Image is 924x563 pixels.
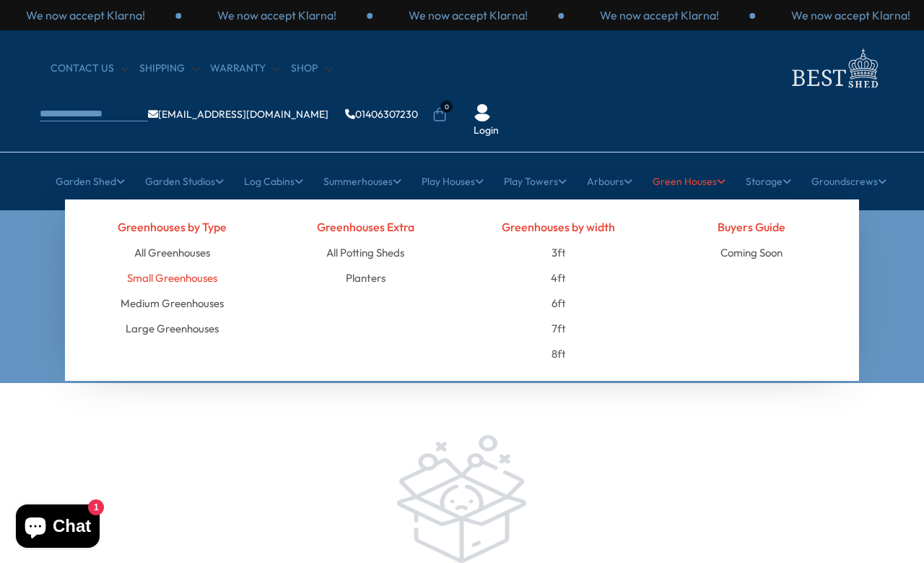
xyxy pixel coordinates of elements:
[291,61,332,76] a: Shop
[121,291,224,316] a: Medium Greenhouses
[440,100,453,113] span: 0
[145,163,224,199] a: Garden Studios
[746,163,791,199] a: Storage
[323,163,401,199] a: Summerhouses
[783,45,884,92] img: logo
[51,61,128,76] a: CONTACT US
[56,163,125,199] a: Garden Shed
[139,61,199,76] a: Shipping
[791,7,910,23] p: We now accept Klarna!
[422,163,484,199] a: Play Houses
[653,163,725,199] a: Green Houses
[326,240,404,265] a: All Potting Sheds
[12,504,104,551] inbox-online-store-chat: Shopify online store chat
[217,7,336,23] p: We now accept Klarna!
[473,214,645,240] h4: Greenhouses by width
[126,316,219,341] a: Large Greenhouses
[210,61,280,76] a: Warranty
[148,109,328,119] a: [EMAIL_ADDRESS][DOMAIN_NAME]
[26,7,145,23] p: We now accept Klarna!
[552,341,566,366] a: 8ft
[600,7,719,23] p: We now accept Klarna!
[432,108,447,122] a: 0
[346,265,385,291] a: Planters
[134,240,210,265] a: All Greenhouses
[551,265,566,291] a: 4ft
[280,214,452,240] h4: Greenhouses Extra
[87,214,258,240] h4: Greenhouses by Type
[811,163,886,199] a: Groundscrews
[552,291,566,316] a: 6ft
[127,265,217,291] a: Small Greenhouses
[587,163,632,199] a: Arbours
[409,7,528,23] p: We now accept Klarna!
[345,109,418,119] a: 01406307230
[564,7,755,23] div: 3 / 3
[720,240,783,265] a: Coming Soon
[474,124,499,138] a: Login
[372,7,564,23] div: 2 / 3
[552,316,566,341] a: 7ft
[666,214,838,240] h4: Buyers Guide
[504,163,567,199] a: Play Towers
[244,163,303,199] a: Log Cabins
[552,240,566,265] a: 3ft
[181,7,372,23] div: 1 / 3
[474,104,491,121] img: User Icon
